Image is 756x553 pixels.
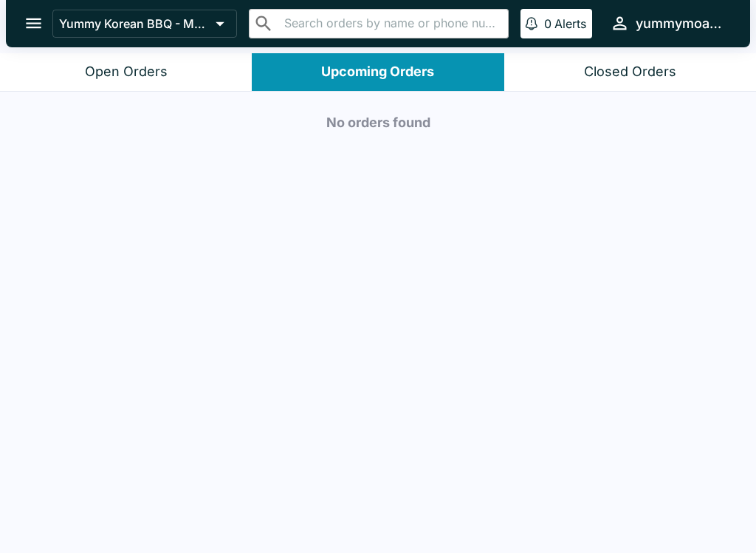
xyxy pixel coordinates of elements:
button: yummymoanalua [604,7,732,39]
div: Upcoming Orders [321,64,434,81]
div: Open Orders [85,64,168,81]
div: yummymoanalua [636,15,726,33]
button: open drawer [15,4,52,42]
button: Yummy Korean BBQ - Moanalua [52,10,237,38]
input: Search orders by name or phone number [280,13,502,34]
p: Alerts [554,16,586,31]
p: 0 [544,16,551,31]
p: Yummy Korean BBQ - Moanalua [59,16,210,31]
div: Closed Orders [584,64,676,81]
